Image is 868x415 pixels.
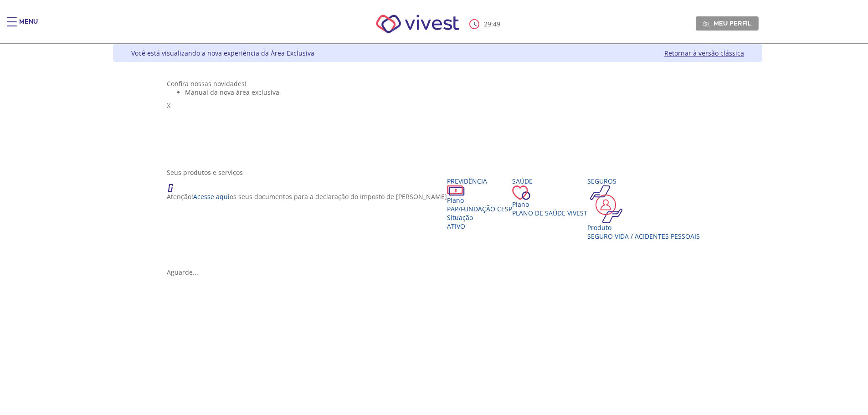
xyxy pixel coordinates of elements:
[587,177,700,185] div: Seguros
[447,213,512,222] div: Situação
[512,209,587,217] span: Plano de Saúde VIVEST
[664,49,744,57] a: Retornar à versão clássica
[587,177,700,241] a: Seguros Produto Seguro Vida / Acidentes Pessoais
[703,20,709,27] img: Meu perfil
[447,196,512,205] div: Plano
[131,49,314,57] div: Você está visualizando a nova experiência da Área Exclusiva
[366,5,469,43] img: Vivest
[714,19,751,27] span: Meu perfil
[493,20,500,28] span: 49
[587,232,700,241] div: Seguro Vida / Acidentes Pessoais
[167,177,182,192] img: ico_atencao.png
[587,185,625,223] img: ico_seguros.png
[167,192,447,201] p: Atenção! os seus documentos para a declaração do Imposto de [PERSON_NAME]
[484,20,491,28] span: 29
[167,79,708,88] div: Confira nossas novidades!
[512,185,530,200] img: ico_coracao.png
[512,177,587,217] a: Saúde PlanoPlano de Saúde VIVEST
[167,79,708,159] section: <span lang="pt-BR" dir="ltr">Visualizador do Conteúdo da Web</span> 1
[696,16,759,30] a: Meu perfil
[167,168,708,177] div: Seus produtos e serviços
[512,200,587,209] div: Plano
[167,101,170,110] span: X
[512,177,587,185] div: Saúde
[447,222,465,231] span: Ativo
[185,88,279,97] span: Manual da nova área exclusiva
[167,168,708,277] section: <span lang="en" dir="ltr">ProdutosCard</span>
[447,177,512,231] a: Previdência PlanoPAP/Fundação CESP SituaçãoAtivo
[447,205,512,213] span: PAP/Fundação CESP
[469,19,502,29] div: :
[167,268,708,277] div: Aguarde...
[19,17,38,36] div: Menu
[447,185,465,196] img: ico_dinheiro.png
[193,192,230,201] a: Acesse aqui
[587,223,700,232] div: Produto
[447,177,512,185] div: Previdência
